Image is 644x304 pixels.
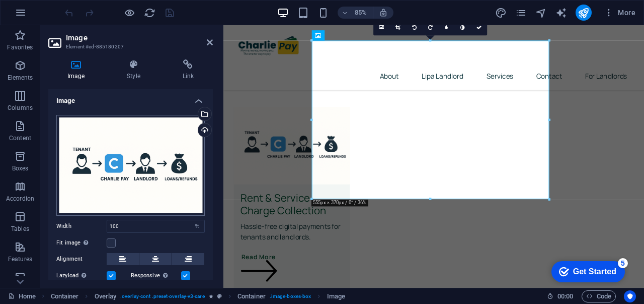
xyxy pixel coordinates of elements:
div: 5 [74,2,85,12]
button: Usercentrics [624,290,636,302]
h6: 85% [353,7,369,19]
i: Reload page [144,7,155,19]
h6: Session time [547,290,574,302]
p: Features [8,255,32,263]
div: Get Started [30,11,73,20]
button: design [495,7,507,19]
a: Confirm ( Ctrl ⏎ ) [471,19,487,35]
span: 00 00 [557,290,573,302]
h4: Image [48,89,213,107]
i: Design (Ctrl+Alt+Y) [495,7,507,19]
button: pages [515,7,527,19]
button: 85% [338,7,373,19]
a: Crop mode [390,19,406,35]
label: Alignment [56,253,107,265]
a: Select files from the file manager, stock photos, or upload file(s) [373,19,389,35]
a: Rotate right 90° [422,19,438,35]
button: Code [582,290,616,302]
a: Rotate left 90° [406,19,422,35]
button: publish [576,5,592,21]
button: text_generator [555,7,568,19]
span: Code [586,290,611,302]
i: Publish [578,7,589,19]
h4: Style [108,59,163,81]
i: On resize automatically adjust zoom level to fit chosen device. [379,8,388,17]
i: AI Writer [555,7,567,19]
label: Fit image [56,237,107,249]
p: Columns [8,104,33,112]
h4: Image [48,59,108,81]
div: Get Started 5 items remaining, 0% complete [8,5,82,26]
p: Elements [8,74,33,82]
p: Tables [11,225,29,233]
i: Navigator [535,7,547,19]
span: Click to select. Double-click to edit [51,290,79,302]
button: navigator [535,7,547,19]
nav: breadcrumb [51,290,345,302]
div: ChatGPTImageAug31202501_28_22PM-XTTw79bI4SOH1jADaAUi9w.png [56,115,205,216]
a: Blur [439,19,455,35]
a: Click to cancel selection. Double-click to open Pages [8,290,36,302]
h3: Element #ed-885180207 [66,42,193,51]
i: Element contains an animation [209,293,213,299]
h2: Image [66,33,213,42]
p: Content [9,134,31,142]
span: : [565,292,566,300]
button: Click here to leave preview mode and continue editing [123,7,135,19]
h4: Link [164,59,213,81]
a: Greyscale [455,19,471,35]
i: This element is a customizable preset [217,293,222,299]
span: Click to select. Double-click to edit [95,290,117,302]
p: Favorites [7,43,33,51]
span: More [604,8,635,18]
label: Width [56,223,107,229]
span: Click to select. Double-click to edit [327,290,345,302]
button: reload [143,7,155,19]
label: Lazyload [56,270,107,282]
span: . overlay-cont .preset-overlay-v3-care [120,290,204,302]
span: Click to select. Double-click to edit [237,290,266,302]
span: . image-boxes-box [270,290,311,302]
p: Boxes [12,164,29,172]
button: More [600,5,639,21]
label: Responsive [131,270,181,282]
p: Accordion [6,195,34,203]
